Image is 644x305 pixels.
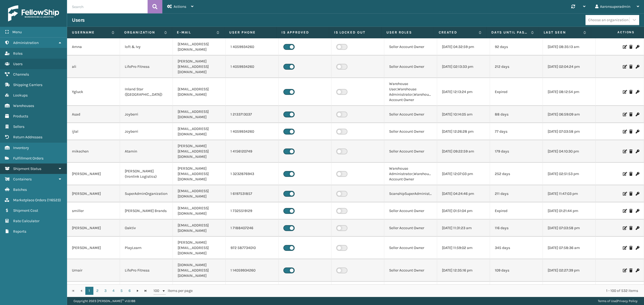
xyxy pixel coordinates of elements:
[226,106,279,123] td: 1 2133713037
[153,287,193,295] span: items per page
[226,38,279,55] td: 1 4059934260
[384,38,437,55] td: Seller Account Owner
[120,38,173,55] td: loft & Ivy
[629,65,632,69] i: Delete
[384,237,437,259] td: Seller Account Owner
[67,78,120,106] td: Ygluck
[120,163,173,185] td: [PERSON_NAME] (Ironlink Logistics)
[67,282,120,299] td: ijlal
[120,259,173,282] td: LifePro Fitness
[629,269,632,272] i: Delete
[437,163,490,185] td: [DATE] 12:07:03 pm
[437,259,490,282] td: [DATE] 12:35:16 pm
[126,287,134,295] a: 6
[67,185,120,202] td: [PERSON_NAME]
[623,269,626,272] i: Edit
[334,30,376,35] label: Is Locked Out
[67,237,120,259] td: [PERSON_NAME]
[226,220,279,237] td: 1 7188407246
[623,150,626,153] i: Edit
[173,78,226,106] td: [EMAIL_ADDRESS][DOMAIN_NAME]
[598,297,638,305] div: |
[437,55,490,78] td: [DATE] 02:13:33 pm
[384,140,437,163] td: Seller Account Owner
[636,65,639,69] i: Change Password
[153,288,162,293] span: 100
[629,90,632,94] i: Delete
[490,282,543,299] td: 77 days
[93,287,101,295] a: 2
[543,237,596,259] td: [DATE] 07:58:36 am
[13,40,39,45] span: Administration
[120,106,173,123] td: Joyberri
[384,220,437,237] td: Seller Account Owner
[173,123,226,140] td: [EMAIL_ADDRESS][DOMAIN_NAME]
[384,163,437,185] td: Warehouse Administrator,Warehouse Account Owner
[491,30,528,35] label: Days until password expires
[173,140,226,163] td: [PERSON_NAME][EMAIL_ADDRESS][DOMAIN_NAME]
[226,259,279,282] td: 1 14059934260
[543,140,596,163] td: [DATE] 04:10:30 pm
[13,166,41,171] span: Shipment Status
[72,17,85,23] h3: Users
[623,113,626,116] i: Edit
[120,140,173,163] td: Atamin
[623,226,626,230] i: Edit
[13,51,23,56] span: Roles
[120,220,173,237] td: Oaktiv
[173,38,226,55] td: [EMAIL_ADDRESS][DOMAIN_NAME]
[490,163,543,185] td: 252 days
[173,55,226,78] td: [PERSON_NAME][EMAIL_ADDRESS][DOMAIN_NAME]
[281,30,324,35] label: Is Approved
[623,130,626,133] i: Edit
[173,220,226,237] td: [EMAIL_ADDRESS][DOMAIN_NAME]
[13,62,23,66] span: Users
[109,287,118,295] a: 4
[200,288,638,293] div: 1 - 100 of 532 items
[142,287,150,295] a: Go to the last page
[120,202,173,220] td: [PERSON_NAME] Brands
[544,30,581,35] label: Last Seen
[136,289,140,293] span: Go to the next page
[173,202,226,220] td: [EMAIL_ADDRESS][DOMAIN_NAME]
[124,30,161,35] label: Organization
[636,192,639,196] i: Change Password
[226,202,279,220] td: 1 7325519129
[437,185,490,202] td: [DATE] 04:24:46 pm
[72,30,109,35] label: Username
[384,78,437,106] td: Warehouse User,Warehouse Administrator,Warehouse Account Owner
[13,124,24,129] span: Sellers
[173,106,226,123] td: [EMAIL_ADDRESS][DOMAIN_NAME]
[623,45,626,49] i: Edit
[623,246,626,250] i: Edit
[617,299,638,303] a: Privacy Policy
[490,259,543,282] td: 109 days
[67,140,120,163] td: mikechen
[67,259,120,282] td: Umair
[67,202,120,220] td: smiller
[543,259,596,282] td: [DATE] 02:27:39 pm
[13,156,43,161] span: Fulfillment Orders
[437,38,490,55] td: [DATE] 04:32:59 pm
[490,38,543,55] td: 92 days
[543,282,596,299] td: [DATE] 07:03:58 pm
[13,135,42,139] span: Return Addresses
[74,297,135,305] p: Copyright 2023 [PERSON_NAME]™ v 1.0.188
[636,226,639,230] i: Change Password
[226,123,279,140] td: 1 4059934260
[636,172,639,176] i: Change Password
[490,220,543,237] td: 116 days
[177,30,214,35] label: E-mail
[629,192,632,196] i: Delete
[173,185,226,202] td: [EMAIL_ADDRESS][DOMAIN_NAME]
[490,140,543,163] td: 179 days
[13,72,29,77] span: Channels
[67,106,120,123] td: Asad
[120,123,173,140] td: Joyberri
[543,185,596,202] td: [DATE] 11:47:03 pm
[623,65,626,69] i: Edit
[490,123,543,140] td: 77 days
[439,30,476,35] label: Created
[226,140,279,163] td: 1 4156120749
[437,220,490,237] td: [DATE] 11:31:23 am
